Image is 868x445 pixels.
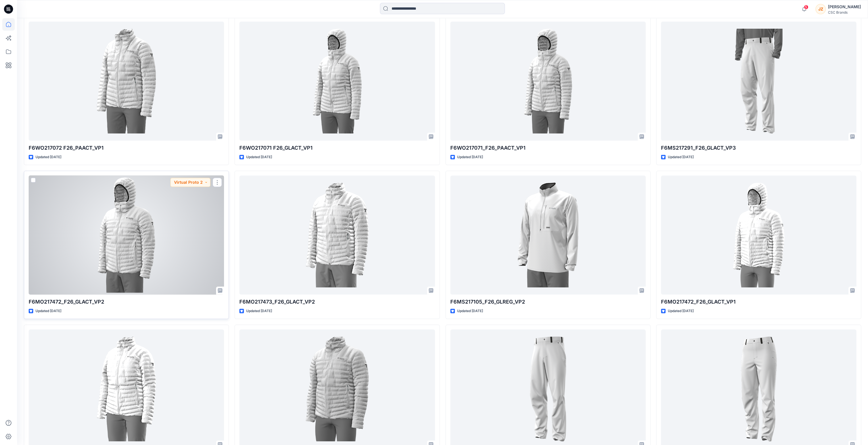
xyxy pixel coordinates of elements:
a: F6MS217291_F26_GLACT_VP3 [661,22,856,141]
p: Updated [DATE] [246,308,272,314]
p: F6MO217472_F26_GLACT_VP1 [661,298,856,306]
p: F6WO217071_F26_PAACT_VP1 [450,144,646,152]
a: F6MO217472_F26_GLACT_VP1 [661,176,856,295]
a: F6MO217473_F26_GLACT_VP2 [239,176,435,295]
a: F6WO217072 F26_PAACT_VP1 [29,22,224,141]
div: [PERSON_NAME] [828,3,861,10]
p: Updated [DATE] [457,154,483,160]
a: F6WO217071 F26_GLACT_VP1 [239,22,435,141]
p: Updated [DATE] [35,308,61,314]
div: JZ [815,4,826,14]
p: Updated [DATE] [246,154,272,160]
div: CSC Brands [828,10,861,14]
p: F6MO217472_F26_GLACT_VP2 [29,298,224,306]
p: Updated [DATE] [668,154,694,160]
p: Updated [DATE] [457,308,483,314]
p: Updated [DATE] [668,308,694,314]
p: Updated [DATE] [35,154,61,160]
a: F6MO217472_F26_GLACT_VP2 [29,176,224,295]
a: F6MS217105_F26_GLREG_VP2 [450,176,646,295]
p: F6MS217105_F26_GLREG_VP2 [450,298,646,306]
span: 5 [804,5,808,9]
a: F6WO217071_F26_PAACT_VP1 [450,22,646,141]
p: F6WO217071 F26_GLACT_VP1 [239,144,435,152]
p: F6WO217072 F26_PAACT_VP1 [29,144,224,152]
p: F6MS217291_F26_GLACT_VP3 [661,144,856,152]
p: F6MO217473_F26_GLACT_VP2 [239,298,435,306]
